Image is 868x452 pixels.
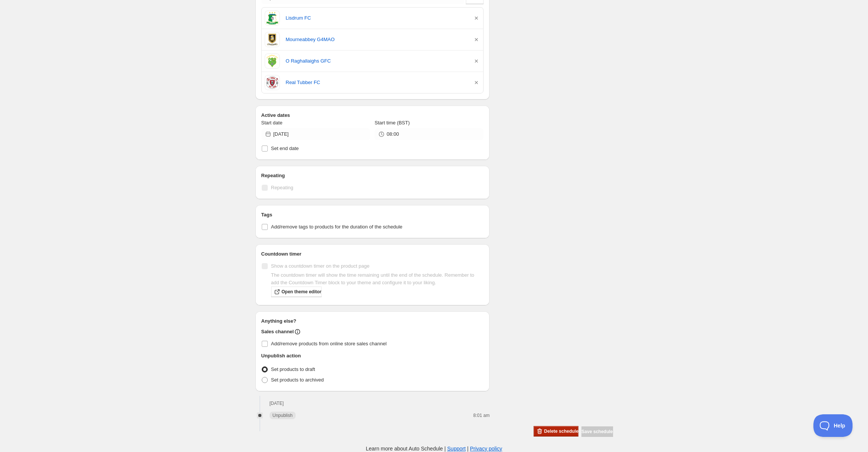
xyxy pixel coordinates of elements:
[282,289,322,295] span: Open theme editor
[286,36,467,43] a: Mourneabbey G4MAO
[813,414,853,437] iframe: Toggle Customer Support
[273,412,293,418] span: Unpublish
[261,250,484,258] h2: Countdown timer
[271,287,322,297] a: Open theme editor
[271,366,315,372] span: Set products to draft
[271,271,484,287] p: The countdown timer will show the time remaining until the end of the schedule. Remember to add t...
[534,426,578,437] button: Delete schedule
[261,172,484,179] h2: Repeating
[271,224,403,230] span: Add/remove tags to products for the duration of the schedule
[271,146,299,151] span: Set end date
[271,377,324,383] span: Set products to archived
[261,317,484,325] h2: Anything else?
[261,328,294,336] h2: Sales channel
[286,14,467,22] a: Lisdrum FC
[271,263,370,269] span: Show a countdown timer on the product page
[261,112,484,119] h2: Active dates
[470,446,502,452] a: Privacy policy
[261,352,301,360] h2: Unpublish action
[261,211,484,219] h2: Tags
[544,428,578,434] span: Delete schedule
[447,446,466,452] a: Support
[286,57,467,65] a: O Raghallaighs GFC
[271,341,387,346] span: Add/remove products from online store sales channel
[375,120,410,126] span: Start time (BST)
[261,120,282,126] span: Start date
[286,79,467,86] a: Real Tubber FC
[270,400,453,406] h2: [DATE]
[456,412,490,418] p: 8:01 am
[271,185,293,190] span: Repeating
